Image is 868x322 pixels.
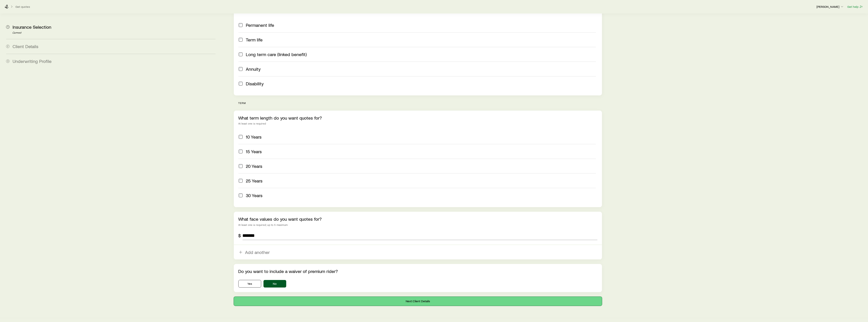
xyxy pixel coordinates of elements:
[234,297,602,306] button: Next: Client Details
[234,245,602,259] button: Add another
[246,52,307,57] span: Long term care (linked benefit)
[239,150,243,153] input: 15 Years
[246,149,262,154] span: 15 Years
[246,193,263,198] span: 30 Years
[239,194,243,197] input: 30 Years
[238,269,598,274] p: Do you want to include a waiver of premium rider?
[817,5,844,9] p: [PERSON_NAME]
[238,223,598,226] div: At least one is required; up to 5 maximum
[263,280,286,288] button: No
[239,164,243,168] input: 20 Years
[238,115,598,121] p: What term length do you want quotes for?
[847,5,863,9] button: Get help
[239,179,243,183] input: 25 Years
[238,233,241,238] div: $
[239,52,243,56] input: Long term care (linked benefit)
[6,25,10,29] span: 1
[246,163,263,169] span: 20 Years
[246,178,263,183] span: 25 Years
[238,216,322,222] label: What face values do you want quotes for?
[246,66,261,72] span: Annuity
[238,102,602,105] p: term
[13,31,216,34] p: Current
[239,82,243,86] input: Disability
[246,37,263,42] span: Term life
[246,81,264,86] span: Disability
[238,280,261,288] button: Yes
[246,134,262,140] span: 10 Years
[239,135,243,139] input: 10 Years
[6,59,10,63] span: 3
[13,24,51,30] span: Insurance Selection
[239,23,243,27] input: Permanent life
[13,44,38,49] span: Client Details
[239,38,243,42] input: Term life
[238,122,598,125] div: At least one is required
[13,58,52,64] span: Underwriting Profile
[246,22,274,28] span: Permanent life
[6,45,10,48] span: 2
[239,67,243,71] input: Annuity
[15,5,30,9] button: Get quotes
[816,5,844,9] button: [PERSON_NAME]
